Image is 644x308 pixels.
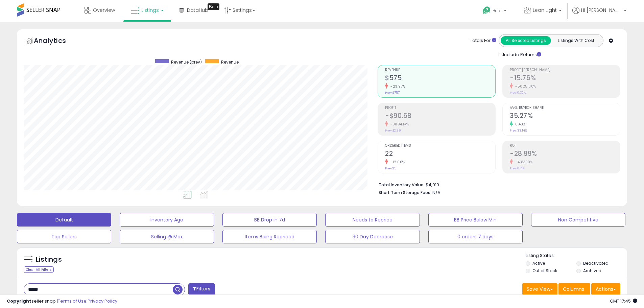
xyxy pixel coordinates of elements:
small: -23.97% [388,84,405,89]
small: Prev: $757 [385,91,400,95]
small: Prev: 0.71% [510,166,525,170]
span: Hi [PERSON_NAME] [581,7,622,14]
button: Needs to Reprice [325,213,420,227]
div: Tooltip anchor [208,3,219,10]
h2: -28.99% [510,150,620,159]
span: N/A [432,189,440,196]
small: Prev: 25 [385,166,396,170]
small: -4183.10% [513,160,533,165]
button: Listings With Cost [551,36,601,45]
span: Profit [PERSON_NAME] [510,68,620,72]
label: Out of Stock [532,268,557,274]
button: 0 orders 7 days [428,230,523,243]
label: Active [532,260,545,266]
h2: 35.27% [510,112,620,121]
h5: Listings [36,255,62,264]
small: -5025.00% [513,84,536,89]
small: Prev: $2.39 [385,128,401,133]
button: Columns [558,283,590,295]
b: Short Term Storage Fees: [379,190,431,195]
span: ROI [510,144,620,148]
div: seller snap | | [7,298,117,305]
div: Include Returns [494,50,549,58]
small: -12.00% [388,160,405,165]
span: DataHub [187,7,208,14]
h2: -15.76% [510,74,620,83]
label: Deactivated [583,260,609,266]
p: Listing States: [526,253,627,259]
button: Default [17,213,111,227]
small: -3894.14% [388,122,409,127]
button: Items Being Repriced [222,230,317,243]
span: Listings [141,7,159,14]
strong: Copyright [7,298,31,304]
div: Totals For [470,38,496,44]
small: Prev: 33.14% [510,128,527,133]
h2: 22 [385,150,495,159]
li: $4,919 [379,180,615,188]
button: Top Sellers [17,230,111,243]
button: Actions [591,283,620,295]
div: Clear All Filters [24,266,54,273]
span: Overview [93,7,115,14]
a: Privacy Policy [88,298,117,304]
span: Revenue (prev) [171,59,202,65]
h2: -$90.68 [385,112,495,121]
h5: Analytics [34,36,79,47]
button: Selling @ Max [120,230,214,243]
a: Hi [PERSON_NAME] [572,7,626,22]
i: Get Help [482,6,491,15]
span: Profit [385,106,495,110]
small: Prev: 0.32% [510,91,526,95]
span: Ordered Items [385,144,495,148]
button: All Selected Listings [501,36,551,45]
span: 2025-10-9 17:45 GMT [610,298,637,304]
button: Save View [522,283,557,295]
button: BB Price Below Min [428,213,523,227]
small: 6.43% [513,122,526,127]
span: Avg. Buybox Share [510,106,620,110]
span: Revenue [385,68,495,72]
a: Help [477,1,513,22]
b: Total Inventory Value: [379,182,425,188]
h2: $575 [385,74,495,83]
button: Filters [188,283,215,295]
button: 30 Day Decrease [325,230,420,243]
a: Terms of Use [58,298,87,304]
span: Help [493,8,502,14]
span: Columns [563,286,584,292]
span: Lean Light [533,7,557,14]
button: BB Drop in 7d [222,213,317,227]
span: Revenue [221,59,239,65]
button: Inventory Age [120,213,214,227]
label: Archived [583,268,601,274]
button: Non Competitive [531,213,625,227]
